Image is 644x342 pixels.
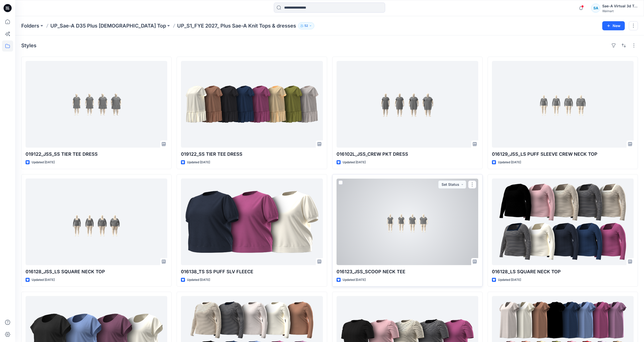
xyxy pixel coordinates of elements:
[26,178,167,265] a: 016128_JSS_LS SQUARE NECK TOP
[181,268,323,275] p: 016138_TS SS PUFF SLV FLEECE
[492,178,634,265] a: 016128_LS SQUARE NECK TOP
[187,277,210,283] p: Updated [DATE]
[26,61,167,148] a: 019122_JSS_SS TIER TEE DRESS
[343,277,366,283] p: Updated [DATE]
[492,61,634,148] a: 016129_JSS_LS PUFF SLEEVE CREW NECK TOP
[298,22,314,29] button: 52
[181,151,323,158] p: 019122_SS TIER TEE DRESS
[26,268,167,275] p: 016128_JSS_LS SQUARE NECK TOP
[337,268,478,275] p: 016123_JSS_SCOOP NECK TEE
[181,61,323,148] a: 019122_SS TIER TEE DRESS
[21,42,36,49] h4: Styles
[304,23,308,29] p: 52
[21,22,39,29] a: Folders
[32,160,55,165] p: Updated [DATE]
[492,268,634,275] p: 016128_LS SQUARE NECK TOP
[602,21,625,30] button: New
[181,178,323,265] a: 016138_TS SS PUFF SLV FLEECE
[50,22,166,29] a: UP_Sae-A D35 Plus [DEMOGRAPHIC_DATA] Top
[337,151,478,158] p: 016102L_JSS_CREW PKT DRESS
[602,3,638,9] div: Sae-A Virtual 3d Team
[187,160,210,165] p: Updated [DATE]
[492,151,634,158] p: 016129_JSS_LS PUFF SLEEVE CREW NECK TOP
[602,9,638,13] div: Walmart
[337,178,478,265] a: 016123_JSS_SCOOP NECK TEE
[498,160,521,165] p: Updated [DATE]
[498,277,521,283] p: Updated [DATE]
[32,277,55,283] p: Updated [DATE]
[177,22,296,29] p: UP_S1_FYE 2027_ Plus Sae-A Knit Tops & dresses
[337,61,478,148] a: 016102L_JSS_CREW PKT DRESS
[343,160,366,165] p: Updated [DATE]
[26,151,167,158] p: 019122_JSS_SS TIER TEE DRESS
[591,4,600,13] div: SA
